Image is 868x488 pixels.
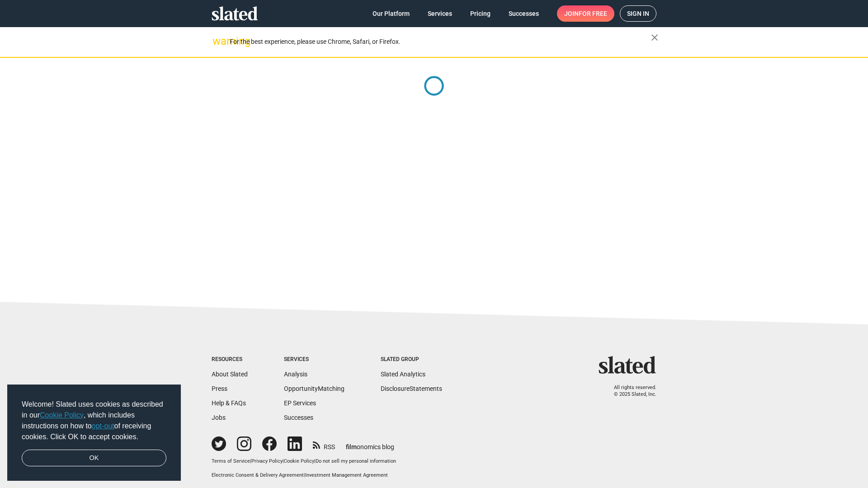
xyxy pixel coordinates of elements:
[346,443,357,450] span: film
[283,458,284,464] span: |
[284,399,316,407] a: EP Services
[620,5,656,22] a: Sign in
[381,371,425,378] a: Slated Analytics
[40,411,84,419] a: Cookie Policy
[428,5,452,22] span: Services
[501,5,546,22] a: Successes
[373,5,410,22] span: Our Platform
[564,5,607,22] span: Join
[250,458,251,464] span: |
[7,385,181,481] div: cookieconsent
[284,458,314,464] a: Cookie Policy
[557,5,614,22] a: Joinfor free
[92,422,114,430] a: opt-out
[463,5,498,22] a: Pricing
[212,385,227,392] a: Press
[212,414,226,421] a: Jobs
[470,5,491,22] span: Pricing
[313,437,335,451] a: RSS
[284,385,344,392] a: OpportunityMatching
[304,472,305,478] span: |
[22,399,166,442] span: Welcome! Slated uses cookies as described in our , which includes instructions on how to of recei...
[604,385,656,398] p: All rights reserved. © 2025 Slated, Inc.
[212,36,223,47] mat-icon: warning
[579,5,607,22] span: for free
[22,450,166,467] a: dismiss cookie message
[381,385,442,392] a: DisclosureStatements
[212,371,248,378] a: About Slated
[212,399,246,407] a: Help & FAQs
[212,458,250,464] a: Terms of Service
[305,472,388,478] a: Investment Management Agreement
[509,5,539,22] span: Successes
[284,356,344,363] div: Services
[251,458,283,464] a: Privacy Policy
[212,472,304,478] a: Electronic Consent & Delivery Agreement
[284,414,313,421] a: Successes
[212,356,248,363] div: Resources
[420,5,459,22] a: Services
[230,36,651,48] div: For the best experience, please use Chrome, Safari, or Firefox.
[381,356,442,363] div: Slated Group
[627,6,649,21] span: Sign in
[284,371,307,378] a: Analysis
[314,458,316,464] span: |
[649,32,660,43] mat-icon: close
[316,458,396,465] button: Do not sell my personal information
[365,5,417,22] a: Our Platform
[346,436,394,451] a: filmonomics blog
